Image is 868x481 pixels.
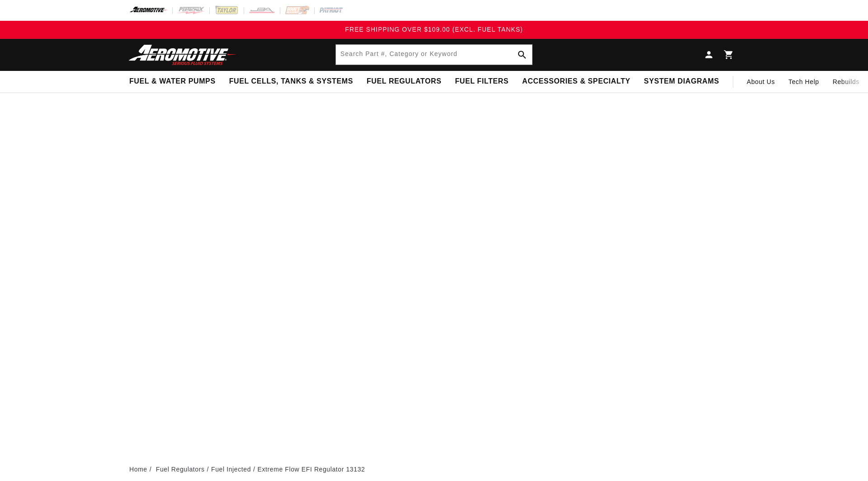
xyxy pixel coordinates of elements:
input: Search Part #, Category or Keyword [336,45,532,65]
span: Rebuilds [833,77,859,87]
li: Fuel Regulators [156,464,211,474]
span: Accessories & Specialty [522,77,630,86]
summary: Fuel Regulators [360,71,448,92]
summary: Accessories & Specialty [515,71,637,92]
summary: Rebuilds [826,71,866,93]
span: FREE SHIPPING OVER $109.00 (EXCL. FUEL TANKS) [345,26,523,33]
span: System Diagrams [644,77,719,86]
a: Home [129,464,147,474]
img: Aeromotive [126,44,239,65]
summary: Tech Help [782,71,826,93]
button: Search Part #, Category or Keyword [512,45,532,65]
summary: System Diagrams [637,71,726,92]
li: Fuel Injected [211,464,257,474]
span: Fuel Regulators [367,77,441,86]
span: Fuel Filters [455,77,509,86]
a: About Us [740,71,782,93]
span: About Us [747,78,775,85]
nav: breadcrumbs [129,464,739,474]
span: Tech Help [788,77,819,87]
span: Fuel Cells, Tanks & Systems [229,77,353,86]
span: Fuel & Water Pumps [129,77,216,86]
summary: Fuel Filters [448,71,515,92]
summary: Fuel Cells, Tanks & Systems [222,71,360,92]
summary: Fuel & Water Pumps [123,71,222,92]
li: Extreme Flow EFI Regulator 13132 [258,464,365,474]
